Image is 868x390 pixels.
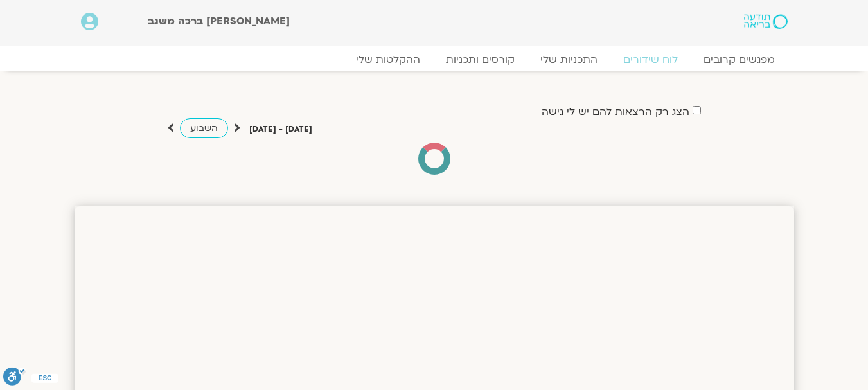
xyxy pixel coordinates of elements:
[81,53,788,66] nav: Menu
[190,122,218,134] span: השבוע
[343,53,433,66] a: ההקלטות שלי
[691,53,788,66] a: מפגשים קרובים
[433,53,527,66] a: קורסים ותכניות
[180,118,228,138] a: השבוע
[542,106,689,118] label: הצג רק הרצאות להם יש לי גישה
[527,53,610,66] a: התכניות שלי
[610,53,691,66] a: לוח שידורים
[249,123,312,136] p: [DATE] - [DATE]
[148,14,290,28] span: [PERSON_NAME] ברכה משגב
